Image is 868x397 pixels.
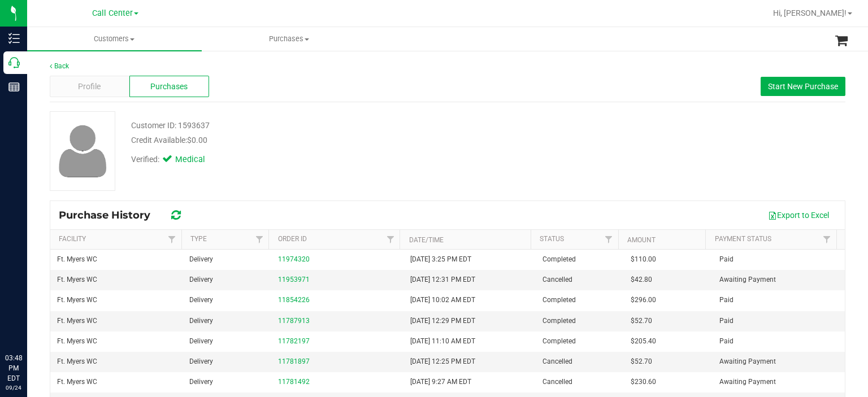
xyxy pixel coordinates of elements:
[278,235,307,243] a: Order ID
[57,274,97,285] span: Ft. Myers WC
[631,377,656,387] span: $230.60
[202,27,376,51] a: Purchases
[631,356,652,367] span: $52.70
[410,377,471,387] span: [DATE] 9:27 AM EDT
[189,336,213,347] span: Delivery
[189,356,213,367] span: Delivery
[719,316,734,326] span: Paid
[631,274,652,285] span: $42.80
[57,377,97,387] span: Ft. Myers WC
[768,82,838,91] span: Start New Purchase
[189,274,213,285] span: Delivery
[542,377,572,387] span: Cancelled
[8,33,20,44] inline-svg: Inventory
[33,305,47,319] iframe: Resource center unread badge
[189,254,213,265] span: Delivery
[189,316,213,326] span: Delivery
[410,254,471,265] span: [DATE] 3:25 PM EDT
[11,307,45,341] iframe: Resource center
[719,254,734,265] span: Paid
[189,377,213,387] span: Delivery
[719,356,776,367] span: Awaiting Payment
[278,255,310,263] a: 11974320
[78,81,101,93] span: Profile
[53,122,112,180] img: user-icon.png
[202,34,376,44] span: Purchases
[627,236,656,244] a: Amount
[278,296,310,304] a: 11854226
[631,254,656,265] span: $110.00
[599,230,618,249] a: Filter
[190,235,207,243] a: Type
[761,206,836,225] button: Export to Excel
[410,336,475,347] span: [DATE] 11:10 AM EDT
[719,295,734,306] span: Paid
[631,336,656,347] span: $205.40
[719,274,776,285] span: Awaiting Payment
[163,230,181,249] a: Filter
[719,336,734,347] span: Paid
[278,337,310,345] a: 11782197
[57,316,97,326] span: Ft. Myers WC
[410,356,475,367] span: [DATE] 12:25 PM EDT
[59,235,86,243] a: Facility
[27,34,202,44] span: Customers
[57,356,97,367] span: Ft. Myers WC
[761,77,845,96] button: Start New Purchase
[773,8,847,18] span: Hi, [PERSON_NAME]!
[131,120,210,132] div: Customer ID: 1593637
[542,254,576,265] span: Completed
[410,295,475,306] span: [DATE] 10:02 AM EDT
[542,274,572,285] span: Cancelled
[189,295,213,306] span: Delivery
[27,27,202,51] a: Customers
[250,230,268,249] a: Filter
[278,276,310,283] a: 11953971
[92,8,133,18] span: Call Center
[542,356,572,367] span: Cancelled
[5,383,22,392] p: 09/24
[542,336,576,347] span: Completed
[818,230,836,249] a: Filter
[631,295,656,306] span: $296.00
[540,235,564,243] a: Status
[278,378,310,386] a: 11781492
[8,57,20,68] inline-svg: Call Center
[57,254,97,265] span: Ft. Myers WC
[631,316,652,326] span: $52.70
[278,357,310,365] a: 11781897
[409,236,444,244] a: Date/Time
[131,134,520,146] div: Credit Available:
[542,316,576,326] span: Completed
[278,317,310,325] a: 11787913
[59,209,162,221] span: Purchase History
[175,154,220,166] span: Medical
[719,377,776,387] span: Awaiting Payment
[715,235,771,243] a: Payment Status
[381,230,400,249] a: Filter
[8,81,20,93] inline-svg: Reports
[57,295,97,306] span: Ft. Myers WC
[542,295,576,306] span: Completed
[57,336,97,347] span: Ft. Myers WC
[410,316,475,326] span: [DATE] 12:29 PM EDT
[50,62,69,70] a: Back
[131,154,220,166] div: Verified:
[187,136,207,145] span: $0.00
[5,353,22,383] p: 03:48 PM EDT
[410,274,475,285] span: [DATE] 12:31 PM EDT
[150,81,188,93] span: Purchases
